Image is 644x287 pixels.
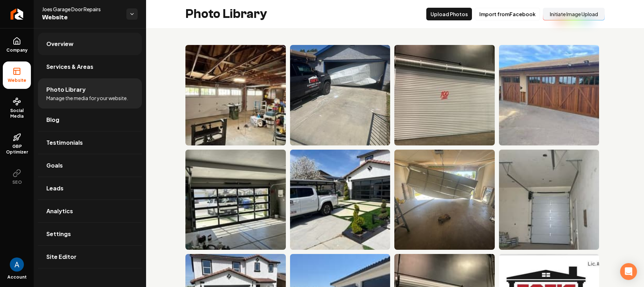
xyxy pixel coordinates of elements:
[38,246,142,268] a: Site Editor
[290,150,390,250] img: Joe's Garage Door Repairs truck parked in front of a modern home with stylish landscaping.
[620,263,637,280] div: Open Intercom Messenger
[185,150,286,250] img: Modern garage interior with large glass-door opening, revealing an outdoor view and setup materials.
[290,45,390,145] img: Damaged garage door on house with service truck parked nearby for repairs.
[42,6,121,13] span: Joes Garage Door Repairs
[499,150,599,250] img: Interior view of an unfinished garage with a large overhead door and metal support beams.
[38,223,142,245] a: Settings
[543,8,605,20] button: Initiate Image Upload
[46,253,77,261] span: Site Editor
[394,150,495,250] img: Garagedoor partially collapsed inside a garage with a skateboard on the floor.
[3,128,31,161] a: GBP Optimizer
[38,200,142,222] a: Analytics
[46,230,71,238] span: Settings
[46,116,59,124] span: Blog
[3,108,31,119] span: Social Media
[7,274,27,280] span: Account
[499,45,599,145] img: Elegant wooden garage doors with diagonal patterns and large windows, enhancing curb appeal.
[46,94,128,102] span: Manage the media for your website.
[10,257,24,272] img: Andrew Magana
[9,180,25,185] span: SEO
[5,78,29,83] span: Website
[3,92,31,125] a: Social Media
[38,56,142,78] a: Services & Areas
[46,40,73,48] span: Overview
[3,144,31,155] span: GBP Optimizer
[46,63,93,71] span: Services & Areas
[46,161,63,170] span: Goals
[185,45,286,145] img: Spacious garage interior with tools, shelving, and two large garage doors under a wooden ceiling.
[46,85,86,94] span: Photo Library
[42,13,121,22] span: Website
[475,8,540,20] button: Import fromFacebook
[38,33,142,55] a: Overview
[46,207,73,215] span: Analytics
[10,257,24,272] button: Open user button
[38,154,142,177] a: Goals
[46,184,64,193] span: Leads
[185,7,267,21] h2: Photo Library
[394,45,495,145] img: Metal roll-up garage door with red graffiti marking '100' on a dark industrial background.
[11,8,24,20] img: Rebolt Logo
[38,131,142,154] a: Testimonials
[38,177,142,200] a: Leads
[3,31,31,59] a: Company
[38,109,142,131] a: Blog
[426,8,472,20] button: Upload Photos
[4,47,31,53] span: Company
[3,163,31,191] button: SEO
[46,138,83,147] span: Testimonials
